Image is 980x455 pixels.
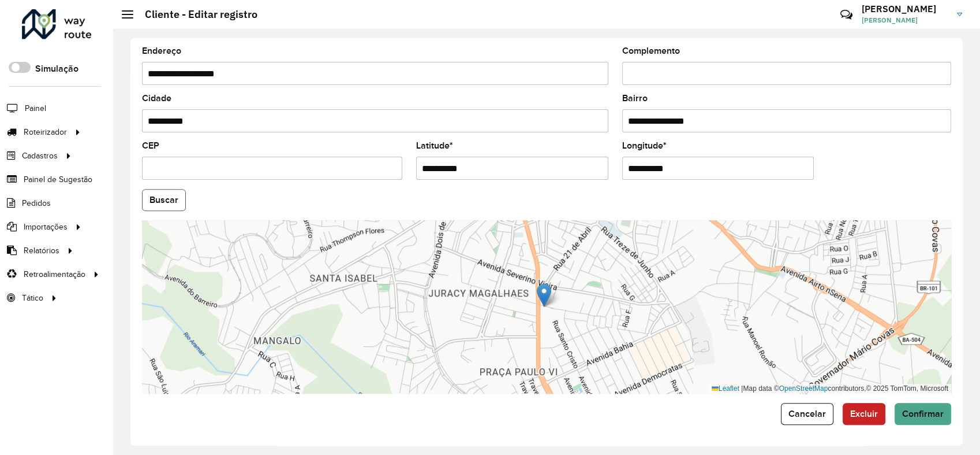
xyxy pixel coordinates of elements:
[25,102,46,114] span: Painel
[622,91,648,105] label: Bairro
[862,15,948,25] span: [PERSON_NAME]
[24,126,67,138] span: Roteirizador
[902,409,944,419] span: Confirmar
[24,245,59,257] span: Relatórios
[622,139,667,153] label: Longitude
[895,403,951,425] button: Confirmar
[142,139,159,153] label: CEP
[781,403,833,425] button: Cancelar
[133,8,257,21] h2: Cliente - Editar registro
[712,384,739,393] a: Leaflet
[850,409,878,419] span: Excluir
[622,44,680,58] label: Complemento
[142,91,171,105] label: Cidade
[142,44,181,58] label: Endereço
[709,384,951,394] div: Map data © contributors,© 2025 TomTom, Microsoft
[779,384,828,393] a: OpenStreetMap
[416,139,453,153] label: Latitude
[24,173,92,186] span: Painel de Sugestão
[788,409,826,419] span: Cancelar
[142,189,186,211] button: Buscar
[24,221,68,233] span: Importações
[35,62,78,76] label: Simulação
[22,150,58,162] span: Cadastros
[834,2,859,27] a: Contato Rápido
[843,403,885,425] button: Excluir
[862,3,948,14] h3: [PERSON_NAME]
[24,268,85,280] span: Retroalimentação
[537,283,551,307] img: Marker
[22,292,43,304] span: Tático
[22,197,51,209] span: Pedidos
[741,384,743,393] span: |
